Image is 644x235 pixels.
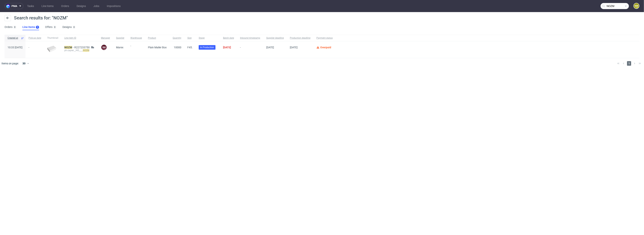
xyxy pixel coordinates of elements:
[74,3,88,9] a: Designs
[240,46,260,53] span: -
[64,36,95,40] span: Line item ID
[290,46,298,49] span: [DATE]
[200,46,214,49] span: In Production
[47,36,58,40] span: Thumbnail
[14,26,15,29] div: 0
[101,45,107,50] figcaption: SM
[101,36,110,40] span: Manager
[116,36,124,40] span: Supplier
[5,24,16,30] a: Orders0
[634,3,639,8] figcaption: KW
[173,36,181,40] span: Quantity
[130,36,142,40] span: Warehouse
[187,46,193,49] span: F45.
[45,24,56,30] a: Offers0
[627,61,631,66] span: 1
[8,36,19,40] span: Created at
[83,49,89,52] mark: NOZM
[174,46,181,49] span: 10000
[91,3,102,9] a: Jobs
[148,46,167,49] span: Plain Mailer Box
[28,46,41,53] span: -
[320,46,331,49] span: Overpaid
[223,36,234,40] span: Batch date
[266,46,274,49] span: [DATE]
[105,3,123,9] a: Impositions
[266,36,284,40] span: Supplier deadline
[64,49,95,52] div: ph-zapier__f45____
[8,46,22,49] span: 10:33 [DATE]
[130,44,142,53] span: -
[290,36,310,40] span: Production deadline
[25,3,36,9] a: Tasks
[6,4,12,8] img: logo
[64,46,74,49] a: NOZM
[2,62,19,65] span: Items on page:
[54,26,55,29] div: 0
[59,3,71,9] a: Orders
[223,46,231,49] span: [DATE]
[73,26,75,29] div: 0
[5,3,23,9] button: pma
[240,36,260,40] span: Inbound timestamp
[62,24,76,30] a: Designs0
[64,46,72,49] mark: NOZM
[316,36,333,40] span: Payment status
[199,36,217,40] span: Stage
[28,36,41,40] span: Pick-up date
[20,61,27,66] div: 30
[74,46,90,49] a: R227233750
[12,5,17,7] span: pma
[116,46,123,49] span: Marex
[37,26,38,29] div: 1
[14,15,68,21] span: Search results for: "NOZM"
[22,24,39,30] a: Line Items1
[148,36,167,40] span: Product
[47,46,56,52] img: plain-eco-white.f1cb12edca64b5eabf5f.png
[39,3,56,9] a: Line Items
[187,36,193,40] span: Size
